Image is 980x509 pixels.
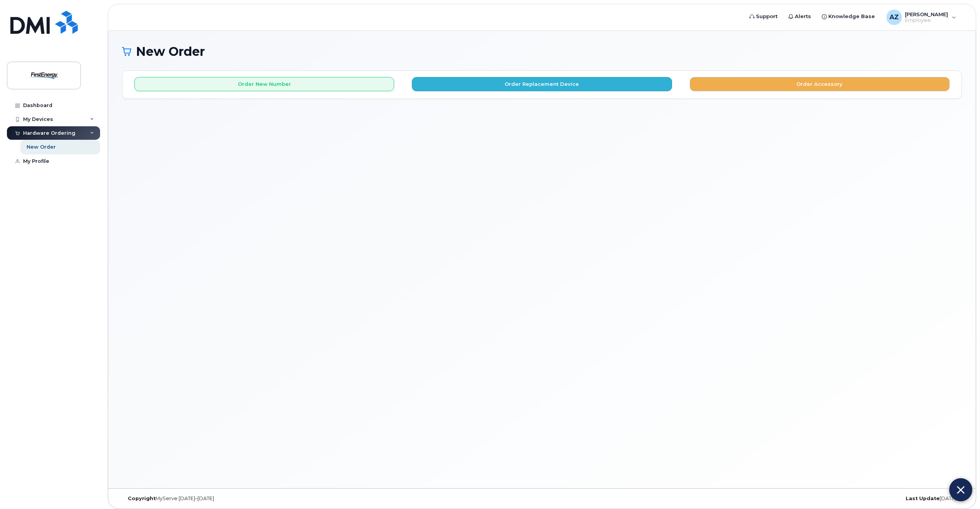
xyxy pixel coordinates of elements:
[957,484,965,496] img: Close chat
[122,45,962,58] h1: New Order
[690,77,950,91] button: Order Accessory
[822,274,976,505] iframe: Five9 LiveChat
[134,77,394,91] button: Order New Number
[412,77,672,91] button: Order Replacement Device
[128,496,156,501] strong: Copyright
[682,496,962,502] div: [DATE]
[122,496,402,502] div: MyServe [DATE]–[DATE]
